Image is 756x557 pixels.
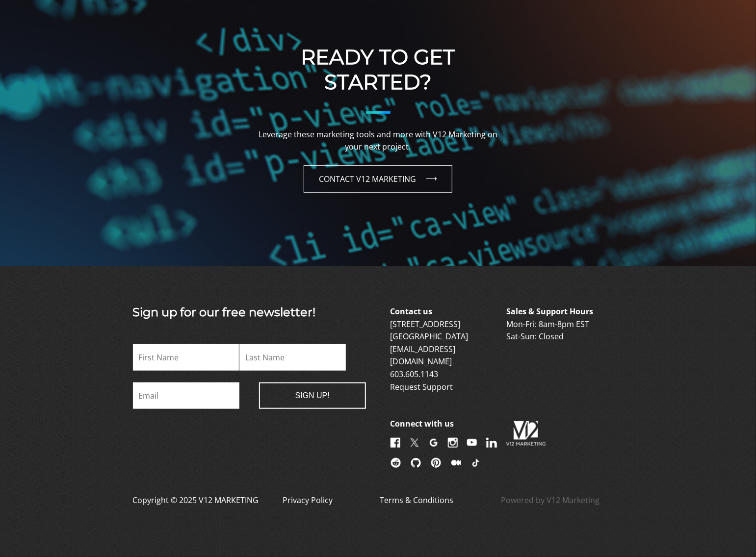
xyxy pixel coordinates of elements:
img: TikTok [471,458,481,468]
img: LinkedIn [486,438,497,448]
img: Github [411,458,421,468]
img: X [410,438,419,448]
a: Privacy Policy [283,494,333,518]
p: Leverage these marketing tools and more with V12 Marketing on your next project. [256,128,501,153]
p: Copyright © 2025 V12 MARKETING [133,494,259,518]
a: 603.605.1143 [391,369,439,380]
img: V12FOOTER.png [506,418,546,449]
a: [STREET_ADDRESS][GEOGRAPHIC_DATA] [391,319,469,342]
b: Sales & Support Hours [506,306,593,317]
b: Connect with us [391,418,454,429]
img: Reddit [391,458,401,468]
input: Email [133,382,240,409]
a: Powered by V12 Marketing [501,494,600,518]
img: YouTube [467,438,477,448]
p: Mon-Fri: 8am-8pm EST Sat-Sun: Closed [506,305,621,343]
img: Google+ [429,438,439,448]
a: Contact V12 Marketing [304,165,452,193]
img: Pinterest [431,458,442,468]
img: Facebook [391,438,400,448]
a: [EMAIL_ADDRESS][DOMAIN_NAME] [391,344,456,367]
img: Medium [451,458,462,468]
h2: Ready To Get Started? [256,45,501,94]
input: Last Name [239,344,346,371]
a: Request Support [391,381,453,392]
input: First Name [133,344,239,371]
img: Instagram [448,438,458,448]
input: Sign Up! [259,382,366,409]
h3: Sign up for our free newsletter! [133,305,366,320]
a: Terms & Conditions [380,494,453,518]
b: Contact us [391,306,433,317]
iframe: Chat Widget [707,510,756,557]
